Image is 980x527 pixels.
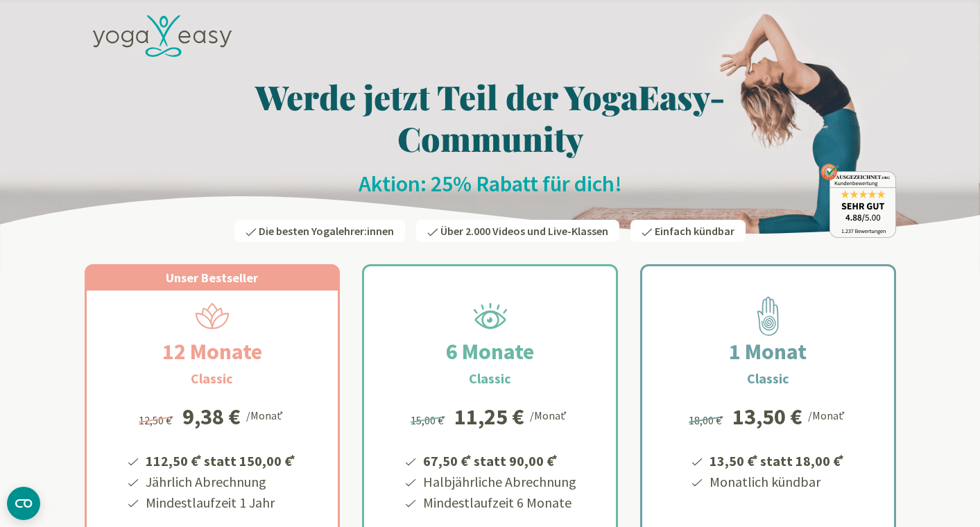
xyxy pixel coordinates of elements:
[707,472,846,492] li: Monatlich kündbar
[191,368,233,389] h3: Classic
[421,492,576,513] li: Mindestlaufzeit 6 Monate
[421,448,576,472] li: 67,50 € statt 90,00 €
[440,224,608,238] span: Über 2.000 Videos und Live-Klassen
[747,368,789,389] h3: Classic
[85,76,896,159] h1: Werde jetzt Teil der YogaEasy-Community
[421,472,576,492] li: Halbjährliche Abrechnung
[139,413,175,427] span: 12,50 €
[689,413,725,427] span: 18,00 €
[411,413,447,427] span: 15,00 €
[696,335,840,368] h2: 1 Monat
[808,406,848,424] div: /Monat
[655,224,734,238] span: Einfach kündbar
[166,270,258,286] span: Unser Bestseller
[413,335,567,368] h2: 6 Monate
[530,406,569,424] div: /Monat
[259,224,394,238] span: Die besten Yogalehrer:innen
[732,406,802,428] div: 13,50 €
[820,164,896,238] img: ausgezeichnet_badge.png
[144,492,298,513] li: Mindestlaufzeit 1 Jahr
[182,406,241,428] div: 9,38 €
[129,335,295,368] h2: 12 Monate
[85,170,896,198] h2: Aktion: 25% Rabatt für dich!
[7,487,40,520] button: CMP-Widget öffnen
[454,406,524,428] div: 11,25 €
[144,472,298,492] li: Jährlich Abrechnung
[707,448,846,472] li: 13,50 € statt 18,00 €
[144,448,298,472] li: 112,50 € statt 150,00 €
[469,368,511,389] h3: Classic
[246,406,286,424] div: /Monat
